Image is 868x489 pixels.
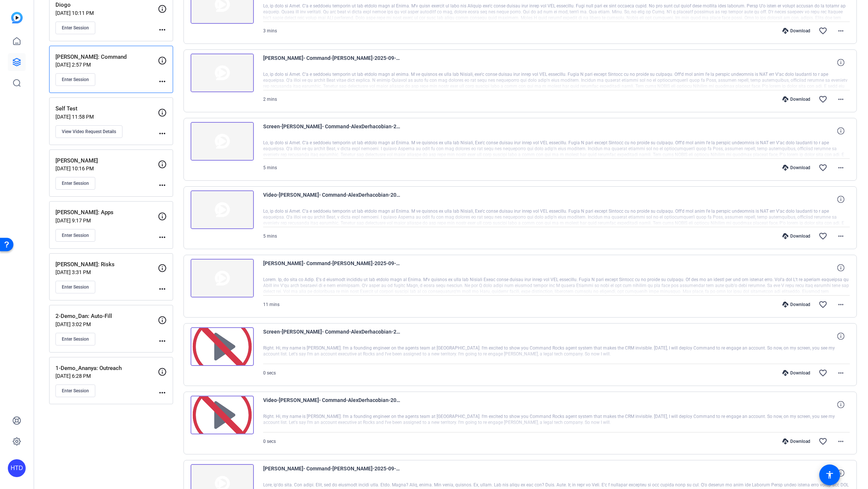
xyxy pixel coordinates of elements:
mat-icon: more_horiz [836,232,845,241]
p: [DATE] 2:57 PM [55,62,158,68]
p: [DATE] 11:58 PM [55,114,158,120]
p: [PERSON_NAME]: Risks [55,260,158,269]
span: [PERSON_NAME]- Command-[PERSON_NAME]-2025-09-13-14-54-04-007-1 [263,464,401,482]
span: 0 secs [263,439,276,444]
div: Download [779,302,814,308]
mat-icon: more_horiz [158,129,167,138]
mat-icon: more_horiz [158,25,167,34]
p: Self Test [55,104,158,113]
span: Enter Session [62,232,89,238]
button: Enter Session [55,281,95,293]
p: [PERSON_NAME]: Command [55,53,158,61]
span: View Video Request Details [62,129,116,135]
p: [DATE] 10:11 PM [55,10,158,16]
img: Preview is unavailable [191,396,254,434]
mat-icon: more_horiz [158,388,167,397]
mat-icon: more_horiz [158,337,167,345]
p: 1-Demo_Ananya: Outreach [55,364,158,373]
span: Video-[PERSON_NAME]- Command-AlexDerhacobian-2025-09-13-15-20-45-785-0 [263,190,401,208]
img: thumb-nail [191,122,254,161]
div: Download [779,370,814,376]
div: Download [779,438,814,444]
div: Download [779,233,814,239]
mat-icon: favorite_border [818,26,827,35]
span: Enter Session [62,25,89,31]
button: Enter Session [55,229,95,242]
mat-icon: more_horiz [158,181,167,190]
mat-icon: favorite_border [818,163,827,172]
span: [PERSON_NAME]- Command-[PERSON_NAME]-2025-09-13-15-07-33-033-1 [263,259,401,277]
mat-icon: favorite_border [818,369,827,377]
span: Enter Session [62,388,89,394]
mat-icon: favorite_border [818,232,827,241]
mat-icon: more_horiz [158,233,167,242]
mat-icon: more_horiz [836,369,845,377]
mat-icon: more_horiz [836,95,845,104]
span: 5 mins [263,165,277,170]
span: Screen-[PERSON_NAME]- Command-AlexDerhacobian-2025-09-13-15-20-45-785-0 [263,122,401,140]
button: Enter Session [55,22,95,34]
span: 5 mins [263,234,277,239]
p: 2-Demo_Dan: Auto-Fill [55,312,158,321]
p: [PERSON_NAME] [55,157,158,165]
mat-icon: more_horiz [836,163,845,172]
mat-icon: more_horiz [158,284,167,293]
div: Download [779,165,814,171]
p: [DATE] 9:17 PM [55,218,158,223]
img: thumb-nail [191,259,254,297]
img: Preview is unavailable [191,327,254,366]
img: thumb-nail [191,190,254,229]
mat-icon: favorite_border [818,300,827,309]
img: thumb-nail [191,54,254,92]
button: Enter Session [55,177,95,190]
button: Enter Session [55,73,95,86]
span: Video-[PERSON_NAME]- Command-AlexDerhacobian-2025-09-13-15-07-33-033-0 [263,396,401,414]
p: Diogo [55,1,158,9]
mat-icon: favorite_border [818,95,827,104]
span: [PERSON_NAME]- Command-[PERSON_NAME]-2025-09-13-15-20-45-785-1 [263,54,401,71]
p: [PERSON_NAME]: Apps [55,208,158,217]
div: Download [779,96,814,102]
span: 2 mins [263,97,277,102]
button: Enter Session [55,385,95,397]
span: Enter Session [62,77,89,83]
mat-icon: accessibility [825,470,834,479]
p: [DATE] 10:16 PM [55,165,158,171]
p: [DATE] 3:31 PM [55,269,158,275]
img: blue-gradient.svg [11,12,23,23]
button: View Video Request Details [55,125,122,138]
span: 3 mins [263,28,277,33]
p: [DATE] 6:28 PM [55,373,158,379]
span: Enter Session [62,284,89,290]
span: 0 secs [263,370,276,376]
mat-icon: more_horiz [836,437,845,446]
mat-icon: more_horiz [836,300,845,309]
mat-icon: more_horiz [836,26,845,35]
span: Enter Session [62,180,89,186]
div: HTD [8,459,26,477]
span: Enter Session [62,336,89,342]
p: [DATE] 3:02 PM [55,321,158,327]
span: 11 mins [263,302,280,307]
button: Enter Session [55,333,95,345]
div: Download [779,28,814,34]
mat-icon: favorite_border [818,437,827,446]
span: Screen-[PERSON_NAME]- Command-AlexDerhacobian-2025-09-13-15-07-33-033-0 [263,327,401,345]
mat-icon: more_horiz [158,77,167,86]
